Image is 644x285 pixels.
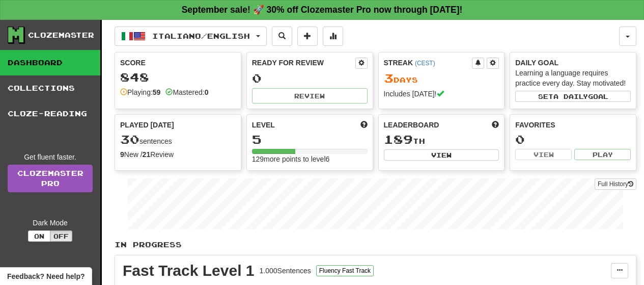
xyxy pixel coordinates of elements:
div: Day s [384,72,499,85]
a: ClozemasterPro [8,165,93,192]
span: Level [252,120,275,130]
strong: 21 [143,150,151,159]
span: a daily [553,93,588,100]
span: Played [DATE] [120,120,174,130]
div: Streak [384,58,472,68]
strong: September sale! 🚀 30% off Clozemaster Pro now through [DATE]! [182,5,463,15]
span: Score more points to level up [360,120,368,130]
p: In Progress [115,240,636,250]
div: Playing: [120,87,160,97]
div: sentences [120,133,236,146]
div: 0 [515,133,631,146]
button: Review [252,88,368,103]
button: Add sentence to collection [297,27,318,46]
span: 3 [384,71,394,85]
button: Play [574,149,631,160]
strong: 0 [205,88,209,96]
div: Mastered: [165,87,208,97]
button: Seta dailygoal [515,91,631,102]
div: th [384,133,499,146]
button: Search sentences [272,27,292,46]
button: View [384,149,499,161]
div: Favorites [515,120,631,130]
span: Italiano / English [152,32,250,40]
div: Fast Track Level 1 [123,263,255,278]
span: 30 [120,132,139,146]
span: 189 [384,132,413,146]
a: (CEST) [415,60,435,67]
div: Get fluent faster. [8,152,93,162]
button: Italiano/English [115,27,267,46]
button: Off [50,230,72,242]
strong: 59 [153,88,161,96]
button: Full History [595,178,636,190]
strong: 9 [120,150,124,159]
div: 0 [252,72,368,85]
div: 5 [252,133,368,146]
div: Dark Mode [8,218,93,228]
button: View [515,149,572,160]
div: Clozemaster [28,30,94,40]
span: This week in points, UTC [492,120,499,130]
div: Score [120,58,236,68]
div: 848 [120,71,236,84]
div: Daily Goal [515,58,631,68]
div: Includes [DATE]! [384,89,499,99]
div: Ready for Review [252,58,355,68]
div: New / Review [120,149,236,160]
button: On [28,230,50,242]
span: Leaderboard [384,120,439,130]
div: 129 more points to level 6 [252,154,368,164]
span: Open feedback widget [7,271,85,281]
div: 1.000 Sentences [260,266,311,276]
div: Learning a language requires practice every day. Stay motivated! [515,68,631,88]
button: More stats [323,27,343,46]
button: Fluency Fast Track [316,265,374,276]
